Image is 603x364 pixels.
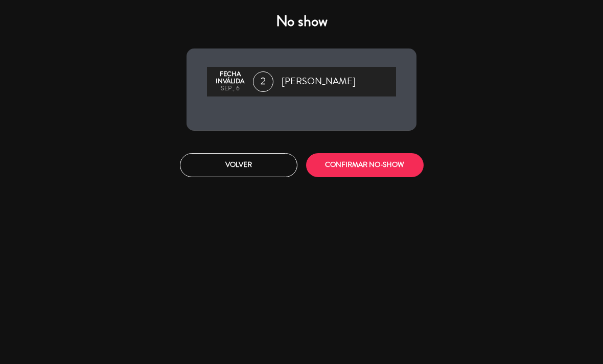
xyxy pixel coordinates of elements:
[212,71,248,85] div: Fecha inválida
[212,85,248,92] div: sep., 6
[282,74,356,89] span: [PERSON_NAME]
[180,153,297,177] button: Volver
[187,12,416,31] h4: No show
[253,71,273,92] span: 2
[306,153,424,177] button: CONFIRMAR NO-SHOW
